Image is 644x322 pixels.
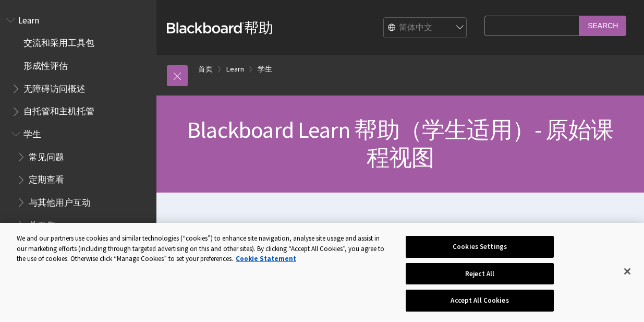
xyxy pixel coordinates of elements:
span: 自托管和主机托管 [23,103,94,117]
div: We and our partners use cookies and similar technologies (“cookies”) to enhance site navigation, ... [17,233,386,264]
span: 关于您 [29,217,55,231]
a: 学生 [258,63,272,76]
span: Blackboard Learn 帮助（学生适用）- 原始课程视图 [187,115,613,172]
a: More information about your privacy, opens in a new tab [236,254,296,263]
span: 学生 [23,125,41,139]
span: 与其他用户互动 [29,194,91,208]
button: Reject All [406,263,554,285]
select: Site Language Selector [384,18,467,39]
a: Learn [226,63,244,76]
button: Cookies Settings [406,236,554,258]
span: 交流和采用工具包 [23,34,94,49]
span: Learn [18,11,39,26]
span: 常见问题 [29,148,64,162]
input: Search [579,16,626,36]
span: 无障碍访问概述 [23,80,86,94]
span: 形成性评估 [23,57,68,71]
strong: Blackboard [167,22,244,33]
button: Accept All Cookies [406,290,554,312]
button: Close [616,260,639,283]
a: 首页 [198,63,213,76]
span: 定期查看 [29,171,64,185]
a: Blackboard帮助 [167,18,273,37]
